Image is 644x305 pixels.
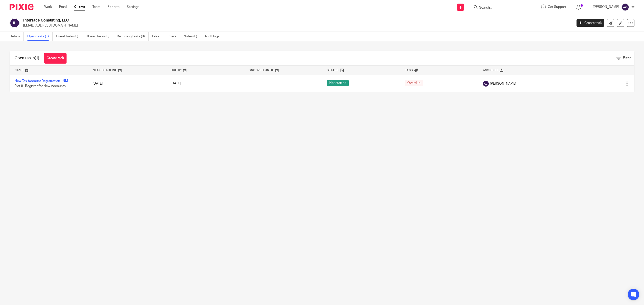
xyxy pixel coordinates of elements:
[548,5,566,9] span: Get Support
[249,69,274,71] span: Snoozed Until
[44,53,67,64] a: Create task
[15,79,68,83] a: New Tax Account Registration - NM
[59,5,67,9] a: Email
[205,32,223,41] a: Audit logs
[10,32,24,41] a: Details
[92,5,100,9] a: Team
[327,80,349,86] span: Not started
[171,82,181,85] span: [DATE]
[405,80,423,86] span: Overdue
[10,4,34,10] img: Pixie
[152,32,163,41] a: Files
[23,18,460,23] h2: Interface Consulting, LLC
[593,5,619,9] p: [PERSON_NAME]
[167,32,180,41] a: Emails
[86,32,113,41] a: Closed tasks (0)
[483,81,489,87] img: svg%3E
[623,56,631,60] span: Filter
[127,5,139,9] a: Settings
[15,84,66,88] span: 0 of 9 · Register for New Accounts
[74,5,85,9] a: Clients
[15,56,39,61] h1: Open tasks
[184,32,201,41] a: Notes (0)
[23,23,569,28] p: [EMAIL_ADDRESS][DOMAIN_NAME]
[405,69,413,71] span: Tags
[577,19,604,27] a: Create task
[88,75,166,92] td: [DATE]
[327,69,339,71] span: Status
[479,6,522,10] input: Search
[490,81,516,86] span: [PERSON_NAME]
[622,3,629,11] img: svg%3E
[107,5,119,9] a: Reports
[44,5,52,9] a: Work
[10,18,20,28] img: svg%3E
[27,32,53,41] a: Open tasks (1)
[117,32,149,41] a: Recurring tasks (0)
[56,32,82,41] a: Client tasks (0)
[35,56,39,60] span: (1)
